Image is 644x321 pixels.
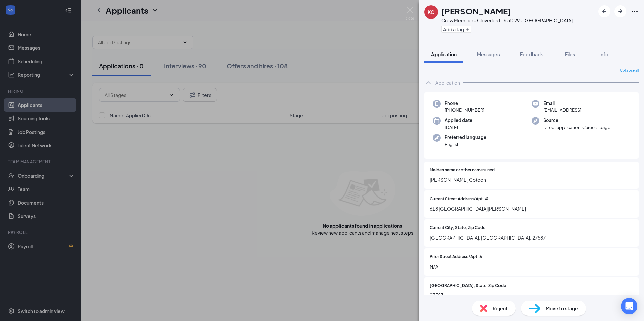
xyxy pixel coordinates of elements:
svg: ArrowRight [616,7,624,15]
button: ArrowLeftNew [598,5,610,17]
span: Source [543,117,610,124]
span: Info [599,51,608,57]
svg: Ellipses [631,7,639,15]
svg: ChevronUp [424,79,432,87]
span: Messages [477,51,500,57]
span: Collapse all [620,68,639,73]
span: Current City, State, Zip Code [430,225,485,231]
div: KC [428,9,434,15]
span: Email [543,100,581,107]
span: English [445,141,486,148]
span: Application [431,51,457,57]
span: 27587 [430,291,633,299]
span: [GEOGRAPHIC_DATA], [GEOGRAPHIC_DATA], 27587 [430,234,633,241]
span: Current Street Address/Apt. # [430,196,488,202]
span: Reject [493,305,508,312]
span: 618 [GEOGRAPHIC_DATA][PERSON_NAME] [430,205,633,212]
span: Maiden name or other names used [430,167,495,173]
span: Direct application, Careers page [543,124,610,131]
svg: ArrowLeftNew [600,7,608,15]
svg: Plus [465,27,470,31]
div: Application [435,79,460,86]
div: Crew Member - Cloverleaf Dr. at 029 - [GEOGRAPHIC_DATA] [441,17,573,24]
div: Open Intercom Messenger [621,298,637,314]
button: ArrowRight [614,5,626,17]
span: [GEOGRAPHIC_DATA], State, Zip Code [430,283,506,289]
span: Preferred language [445,134,486,141]
span: [PHONE_NUMBER] [445,107,484,113]
span: Move to stage [546,305,578,312]
span: Phone [445,100,484,107]
span: [DATE] [445,124,472,131]
span: Feedback [520,51,543,57]
h1: [PERSON_NAME] [441,5,511,17]
span: [PERSON_NAME] Cotoon [430,176,633,183]
button: PlusAdd a tag [441,26,471,33]
span: Prior Street Address/Apt. # [430,254,483,260]
span: Applied date [445,117,472,124]
span: Files [565,51,575,57]
span: N/A [430,263,633,270]
span: [EMAIL_ADDRESS] [543,107,581,113]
